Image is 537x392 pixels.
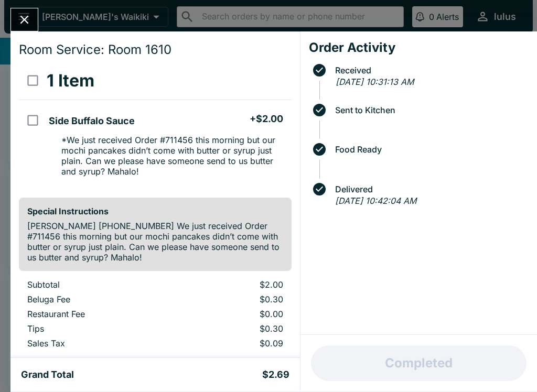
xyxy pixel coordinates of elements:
span: Received [330,66,529,75]
p: Beluga Fee [27,294,171,304]
p: Sales Tax [27,338,171,349]
p: $0.30 [188,323,283,334]
span: Room Service: Room 1610 [19,42,171,57]
p: $2.00 [188,279,283,290]
p: [PERSON_NAME] [PHONE_NUMBER] We just received Order #711456 this morning but our mochi pancakes d... [27,221,283,263]
p: $0.30 [188,294,283,304]
span: Sent to Kitchen [330,105,529,115]
table: orders table [19,62,292,189]
h5: Grand Total [21,368,74,381]
table: orders table [19,279,292,353]
h6: Special Instructions [27,206,283,216]
h3: 1 Item [47,70,94,91]
p: * We just received Order #711456 this morning but our mochi pancakes didn’t come with butter or s... [53,135,283,177]
em: [DATE] 10:42:04 AM [335,195,416,206]
h5: Side Buffalo Sauce [49,115,135,127]
h4: Order Activity [309,40,529,56]
span: Delivered [330,184,529,194]
p: $0.09 [188,338,283,349]
button: Close [11,8,38,31]
span: Food Ready [330,145,529,154]
p: Tips [27,323,171,334]
p: Restaurant Fee [27,309,171,319]
p: Subtotal [27,279,171,290]
p: $0.00 [188,309,283,319]
h5: $2.69 [262,368,289,381]
h5: + $2.00 [250,113,283,125]
em: [DATE] 10:31:13 AM [336,77,414,87]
